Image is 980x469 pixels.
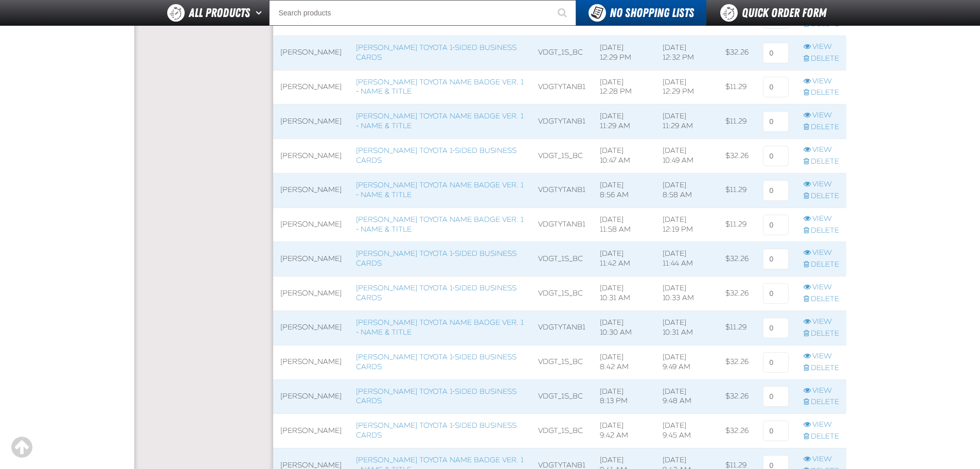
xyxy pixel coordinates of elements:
[273,36,349,70] td: [PERSON_NAME]
[763,111,789,132] input: 0
[655,276,718,311] td: [DATE] 10:33 AM
[273,173,349,207] td: [PERSON_NAME]
[531,345,593,379] td: VDGT_1S_BC
[593,242,655,276] td: [DATE] 11:42 AM
[593,345,655,379] td: [DATE] 8:42 AM
[356,353,516,371] a: [PERSON_NAME] Toyota 1-sided Business Cards
[273,414,349,448] td: [PERSON_NAME]
[804,352,839,361] a: View row action
[804,123,839,132] a: Delete row action
[718,70,756,105] td: $11.29
[356,146,516,165] a: [PERSON_NAME] Toyota 1-sided Business Cards
[804,157,839,167] a: Delete row action
[531,379,593,414] td: VDGT_1S_BC
[531,207,593,242] td: VDGTYTANB1
[718,139,756,173] td: $32.26
[356,249,516,268] a: [PERSON_NAME] Toyota 1-sided Business Cards
[804,54,839,64] a: Delete row action
[273,70,349,105] td: [PERSON_NAME]
[718,311,756,345] td: $11.29
[593,207,655,242] td: [DATE] 11:58 AM
[804,363,839,373] a: Delete row action
[356,421,516,440] a: [PERSON_NAME] Toyota 1-sided Business Cards
[356,318,524,337] a: [PERSON_NAME] Toyota Name Badge Ver. 1 - Name & Title
[189,4,250,22] span: All Products
[593,139,655,173] td: [DATE] 10:47 AM
[763,283,789,304] input: 0
[273,311,349,345] td: [PERSON_NAME]
[531,414,593,448] td: VDGT_1S_BC
[804,88,839,98] a: Delete row action
[531,105,593,139] td: VDGTYTANB1
[593,276,655,311] td: [DATE] 10:31 AM
[804,192,839,201] a: Delete row action
[655,414,718,448] td: [DATE] 9:45 AM
[804,214,839,224] a: View row action
[531,173,593,207] td: VDGTYTANB1
[763,318,789,338] input: 0
[593,36,655,70] td: [DATE] 12:29 PM
[531,70,593,105] td: VDGTYTANB1
[10,436,33,459] div: Scroll to the top
[655,36,718,70] td: [DATE] 12:32 PM
[804,317,839,327] a: View row action
[804,455,839,464] a: View row action
[718,242,756,276] td: $32.26
[593,70,655,105] td: [DATE] 12:28 PM
[356,43,516,62] a: [PERSON_NAME] Toyota 1-sided Business Cards
[593,311,655,345] td: [DATE] 10:30 AM
[593,173,655,207] td: [DATE] 8:56 AM
[804,42,839,52] a: View row action
[804,283,839,292] a: View row action
[718,207,756,242] td: $11.29
[718,414,756,448] td: $32.26
[356,112,524,130] a: [PERSON_NAME] Toyota Name Badge Ver. 1 - Name & Title
[763,386,789,407] input: 0
[718,276,756,311] td: $32.26
[804,145,839,155] a: View row action
[763,146,789,166] input: 0
[356,78,524,96] a: [PERSON_NAME] Toyota Name Badge Ver. 1 - Name & Title
[531,242,593,276] td: VDGT_1S_BC
[718,173,756,207] td: $11.29
[804,77,839,86] a: View row action
[655,173,718,207] td: [DATE] 8:58 AM
[356,9,524,27] a: [PERSON_NAME] Toyota Name Badge Ver. 1 - Name & Title
[273,345,349,379] td: [PERSON_NAME]
[273,105,349,139] td: [PERSON_NAME]
[804,420,839,430] a: View row action
[804,248,839,258] a: View row action
[804,329,839,339] a: Delete row action
[763,352,789,373] input: 0
[763,249,789,269] input: 0
[718,105,756,139] td: $11.29
[655,311,718,345] td: [DATE] 10:31 AM
[531,311,593,345] td: VDGTYTANB1
[763,43,789,63] input: 0
[763,77,789,97] input: 0
[273,207,349,242] td: [PERSON_NAME]
[718,345,756,379] td: $32.26
[804,397,839,407] a: Delete row action
[655,207,718,242] td: [DATE] 12:19 PM
[763,421,789,441] input: 0
[804,180,839,189] a: View row action
[593,414,655,448] td: [DATE] 9:42 AM
[804,111,839,120] a: View row action
[531,36,593,70] td: VDGT_1S_BC
[273,379,349,414] td: [PERSON_NAME]
[718,36,756,70] td: $32.26
[273,276,349,311] td: [PERSON_NAME]
[804,226,839,236] a: Delete row action
[655,105,718,139] td: [DATE] 11:29 AM
[593,105,655,139] td: [DATE] 11:29 AM
[273,242,349,276] td: [PERSON_NAME]
[655,379,718,414] td: [DATE] 9:48 AM
[356,387,516,406] a: [PERSON_NAME] Toyota 1-sided Business Cards
[593,379,655,414] td: [DATE] 8:13 PM
[531,139,593,173] td: VDGT_1S_BC
[763,180,789,201] input: 0
[655,70,718,105] td: [DATE] 12:29 PM
[718,379,756,414] td: $32.26
[610,6,694,20] span: No Shopping Lists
